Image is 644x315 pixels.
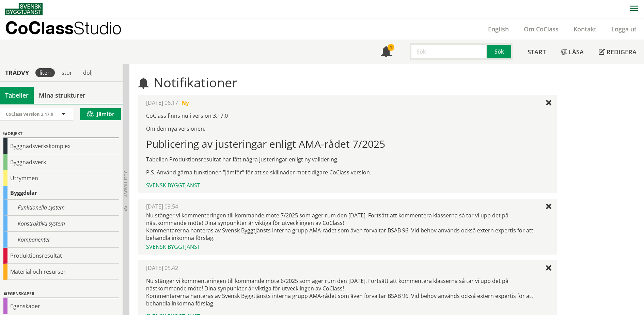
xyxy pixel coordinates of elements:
button: Sök [487,43,513,60]
a: Start [520,40,553,64]
p: P.S. Använd gärna funktionen ”Jämför” för att se skillnader mot tidigare CoClass version. [146,169,548,176]
span: CoClass Version 3.17.0 [6,111,53,117]
a: Redigera [591,40,644,64]
span: Läsa [569,48,584,56]
p: Nu stänger vi kommenteringen till kommande möte 6/2025 som äger rum den [DATE]. Fortsätt att komm... [146,277,548,307]
div: Konstruktiva system [3,216,119,232]
div: liten [35,68,55,77]
p: Om den nya versionen: [146,125,548,132]
div: Egenskaper [3,298,119,314]
div: Egenskaper [3,290,119,298]
span: [DATE] 06.17 [146,99,178,106]
span: [DATE] 05.42 [146,264,178,272]
h1: Publicering av justeringar enligt AMA-rådet 7/2025 [146,138,548,150]
div: Utrymmen [3,170,119,186]
span: Start [528,48,546,56]
span: Studio [74,18,122,38]
button: Jämför [80,108,121,120]
div: Material och resurser [3,264,119,280]
a: 1 [373,40,399,64]
img: Svensk Byggtjänst [5,3,43,15]
div: Svensk Byggtjänst [146,182,548,189]
div: Funktionella system [3,200,119,216]
div: stor [58,68,76,77]
a: Läsa [553,40,591,64]
a: Logga ut [604,25,644,33]
span: Notifikationer [381,47,392,58]
input: Sök [410,43,487,60]
div: Svensk Byggtjänst [146,243,548,250]
span: [DATE] 09.54 [146,203,178,210]
div: Produktionsresultat [3,248,119,264]
p: CoClass [5,24,122,32]
a: CoClassStudio [5,18,136,40]
span: Redigera [607,48,637,56]
a: English [481,25,516,33]
div: Komponenter [3,232,119,248]
div: Trädvy [1,69,33,76]
div: Byggnadsverk [3,154,119,170]
span: Ny [182,99,189,106]
a: Kontakt [566,25,604,33]
div: Objekt [3,130,119,138]
div: Byggnadsverkskomplex [3,138,119,154]
div: dölj [79,68,97,77]
p: CoClass finns nu i version 3.17.0 [146,112,548,119]
div: Nu stänger vi kommenteringen till kommande möte 7/2025 som äger rum den [DATE]. Fortsätt att komm... [146,212,548,242]
span: Dölj trädvy [123,170,129,197]
p: Tabellen Produktionsresultat har fått några justeringar enligt ny validering. [146,156,548,163]
a: Om CoClass [516,25,566,33]
div: Byggdelar [3,186,119,200]
a: Mina strukturer [34,87,91,104]
div: 1 [388,44,394,51]
h1: Notifikationer [138,75,556,90]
